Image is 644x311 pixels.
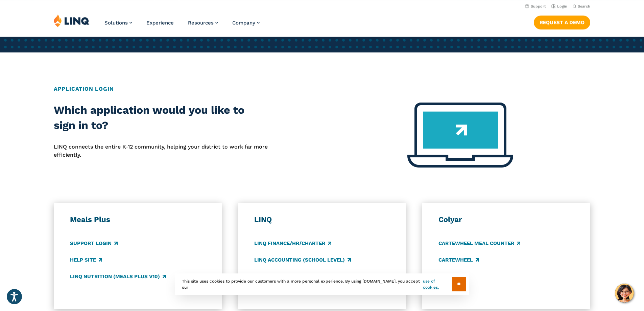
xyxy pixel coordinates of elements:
[578,4,590,8] span: Search
[615,284,634,303] button: Hello, have a question? Let’s chat.
[232,20,260,26] a: Company
[438,240,520,247] a: CARTEWHEEL Meal Counter
[573,4,590,9] button: Open Search Bar
[70,256,102,264] a: Help Site
[54,143,268,159] p: LINQ connects the entire K‑12 community, helping your district to work far more efficiently.
[534,16,590,29] a: Request a Demo
[70,215,206,224] h3: Meals Plus
[70,240,118,247] a: Support Login
[423,278,452,290] a: use of cookies.
[70,273,166,280] a: LINQ Nutrition (Meals Plus v10)
[438,215,574,224] h3: Colyar
[146,20,174,26] a: Experience
[104,20,132,26] a: Solutions
[54,14,90,27] img: LINQ | K‑12 Software
[254,273,361,280] a: Employee LINQ (Employee Portal UI)
[54,85,590,93] h2: Application Login
[188,20,218,26] a: Resources
[54,103,268,133] h2: Which application would you like to sign in to?
[525,4,546,8] a: Support
[534,14,590,29] nav: Button Navigation
[232,20,255,26] span: Company
[438,256,479,264] a: CARTEWHEEL
[104,14,260,37] nav: Primary Navigation
[254,256,351,264] a: LINQ Accounting (school level)
[175,273,469,295] div: This site uses cookies to provide our customers with a more personal experience. By using [DOMAIN...
[254,240,331,247] a: LINQ Finance/HR/Charter
[254,215,390,224] h3: LINQ
[188,20,214,26] span: Resources
[551,4,567,8] a: Login
[104,20,128,26] span: Solutions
